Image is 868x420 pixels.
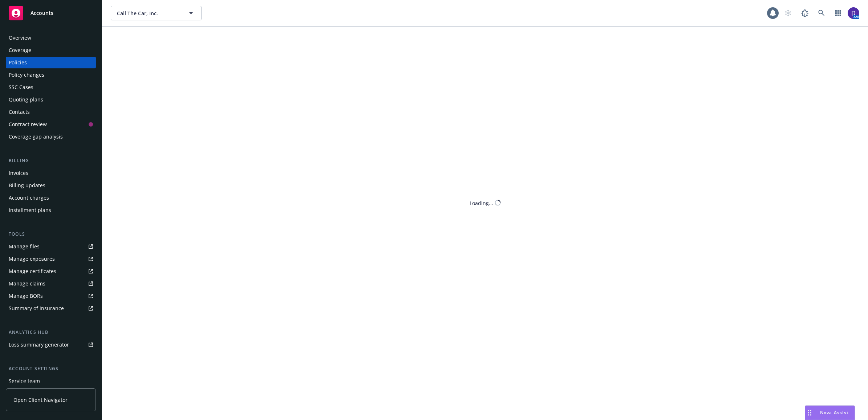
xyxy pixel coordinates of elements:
div: Policies [9,57,27,68]
div: Manage files [9,241,40,252]
a: Accounts [6,3,96,23]
a: Start snowing [781,6,795,20]
div: Quoting plans [9,94,43,105]
a: Policy changes [6,69,96,81]
div: Summary of insurance [9,303,64,314]
div: SSC Cases [9,81,33,93]
div: Loss summary generator [9,339,69,351]
div: Installment plans [9,204,51,216]
span: Call The Car, Inc. [117,9,180,17]
div: Manage certificates [9,265,56,277]
span: Accounts [31,10,53,16]
div: Tools [6,231,96,238]
a: Invoices [6,167,96,179]
div: Manage claims [9,278,45,289]
a: Manage files [6,241,96,252]
div: Analytics hub [6,329,96,336]
a: Quoting plans [6,94,96,105]
div: Invoices [9,167,28,179]
div: Coverage [9,44,31,56]
a: Policies [6,57,96,68]
div: Overview [9,32,31,44]
a: Coverage gap analysis [6,131,96,143]
img: photo [848,7,859,19]
div: Loading... [470,199,493,207]
a: Contacts [6,106,96,118]
a: SSC Cases [6,81,96,93]
div: Contract review [9,119,47,130]
button: Nova Assist [805,405,855,420]
a: Contract review [6,119,96,130]
span: Open Client Navigator [13,396,68,404]
div: Manage BORs [9,290,43,302]
div: Manage exposures [9,253,55,265]
a: Installment plans [6,204,96,216]
a: Overview [6,32,96,44]
a: Service team [6,375,96,387]
a: Loss summary generator [6,339,96,351]
div: Drag to move [805,406,814,420]
div: Account charges [9,192,49,204]
a: Report a Bug [798,6,812,20]
div: Service team [9,375,40,387]
button: Call The Car, Inc. [111,6,202,20]
a: Manage claims [6,278,96,289]
a: Coverage [6,44,96,56]
div: Account settings [6,365,96,372]
a: Summary of insurance [6,303,96,314]
div: Billing updates [9,180,45,191]
div: Billing [6,157,96,164]
a: Manage certificates [6,265,96,277]
span: Nova Assist [820,409,849,416]
a: Manage BORs [6,290,96,302]
a: Billing updates [6,180,96,191]
div: Contacts [9,106,30,118]
div: Policy changes [9,69,44,81]
a: Account charges [6,192,96,204]
a: Switch app [831,6,845,20]
div: Coverage gap analysis [9,131,63,143]
a: Manage exposures [6,253,96,265]
a: Search [814,6,829,20]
